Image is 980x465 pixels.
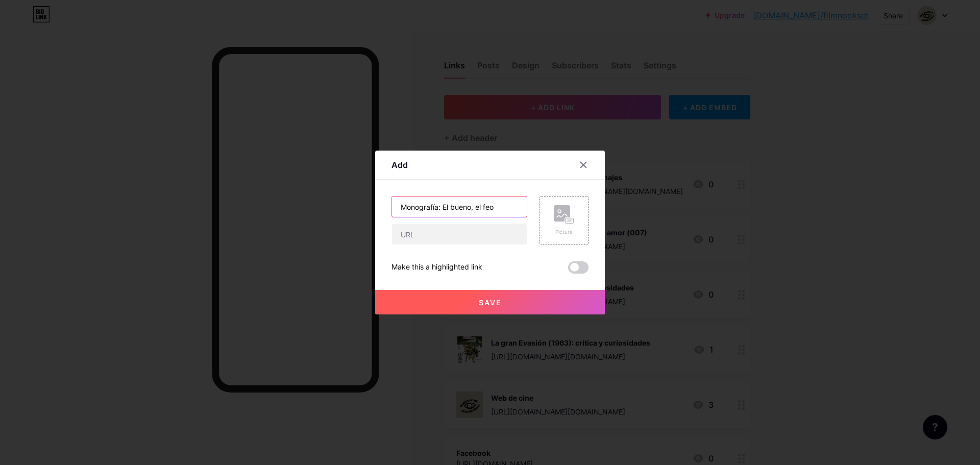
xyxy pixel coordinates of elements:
span: Save [479,298,502,307]
input: URL [392,224,527,244]
div: Make this a highlighted link [391,261,482,274]
div: Add [391,159,408,171]
button: Save [375,290,605,314]
div: Picture [554,228,574,236]
input: Title [392,197,527,217]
